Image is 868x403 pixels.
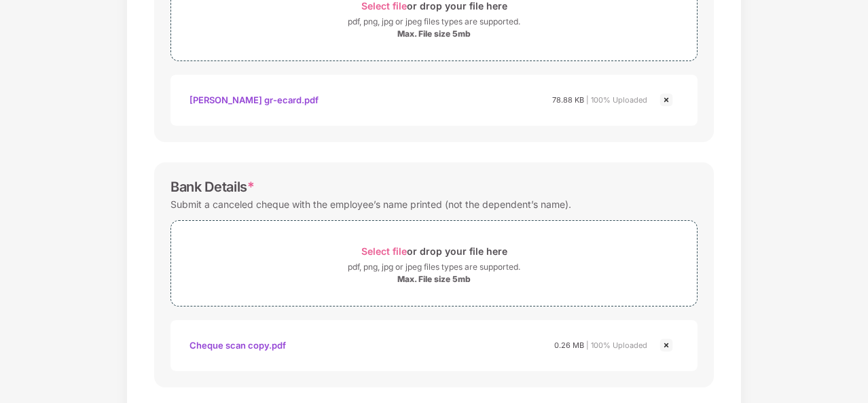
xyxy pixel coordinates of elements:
span: 78.88 KB [552,95,584,105]
span: | 100% Uploaded [586,95,647,105]
div: Bank Details [170,179,255,195]
div: Cheque scan copy.pdf [189,334,286,357]
div: Submit a canceled cheque with the employee’s name printed (not the dependent’s name). [170,195,571,213]
div: pdf, png, jpg or jpeg files types are supported. [348,15,520,29]
div: Max. File size 5mb [397,29,471,39]
div: pdf, png, jpg or jpeg files types are supported. [348,260,520,274]
span: | 100% Uploaded [586,340,647,350]
img: svg+xml;base64,PHN2ZyBpZD0iQ3Jvc3MtMjR4MjQiIHhtbG5zPSJodHRwOi8vd3d3LnczLm9yZy8yMDAwL3N2ZyIgd2lkdG... [658,92,674,108]
div: [PERSON_NAME] gr-ecard.pdf [189,88,319,111]
div: or drop your file here [361,242,507,260]
img: svg+xml;base64,PHN2ZyBpZD0iQ3Jvc3MtMjR4MjQiIHhtbG5zPSJodHRwOi8vd3d3LnczLm9yZy8yMDAwL3N2ZyIgd2lkdG... [658,337,674,353]
span: Select file [361,245,407,257]
span: 0.26 MB [554,340,584,350]
span: Select fileor drop your file herepdf, png, jpg or jpeg files types are supported.Max. File size 5mb [171,231,697,296]
div: Max. File size 5mb [397,274,471,285]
